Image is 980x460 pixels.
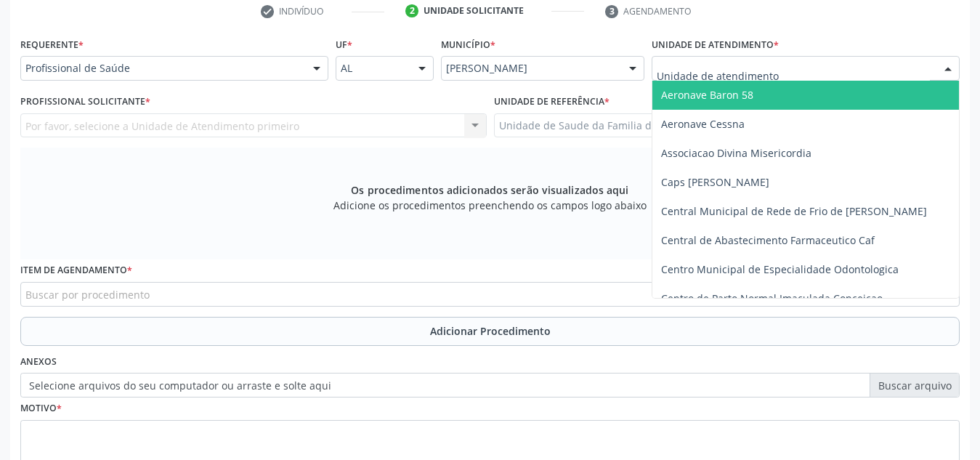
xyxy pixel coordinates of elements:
[661,88,753,102] span: Aeronave Baron 58
[333,198,647,213] span: Adicione os procedimentos preenchendo os campos logo abaixo
[20,91,150,113] label: Profissional Solicitante
[25,287,150,302] span: Buscar por procedimento
[661,233,875,247] span: Central de Abastecimento Farmaceutico Caf
[661,291,883,305] span: Centro de Parto Normal Imaculada Conceicao
[661,262,899,276] span: Centro Municipal de Especialidade Odontologica
[20,398,62,420] label: Motivo
[20,317,960,346] button: Adicionar Procedimento
[441,33,495,56] label: Município
[405,4,418,17] div: 2
[430,323,551,339] span: Adicionar Procedimento
[657,61,930,90] input: Unidade de atendimento
[336,33,352,56] label: UF
[494,91,610,113] label: Unidade de referência
[20,33,84,56] label: Requerente
[20,259,132,282] label: Item de agendamento
[661,175,769,189] span: Caps [PERSON_NAME]
[341,61,404,76] span: AL
[424,4,524,17] div: Unidade solicitante
[351,182,628,198] span: Os procedimentos adicionados serão visualizados aqui
[446,61,615,76] span: [PERSON_NAME]
[652,33,779,56] label: Unidade de atendimento
[661,117,745,131] span: Aeronave Cessna
[661,204,927,218] span: Central Municipal de Rede de Frio de [PERSON_NAME]
[20,351,57,374] label: Anexos
[25,61,299,76] span: Profissional de Saúde
[661,146,811,160] span: Associacao Divina Misericordia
